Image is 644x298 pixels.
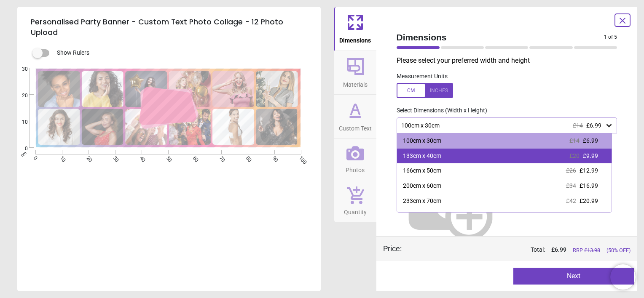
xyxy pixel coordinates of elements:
span: £12.99 [580,167,598,174]
div: Show Rulers [38,48,321,58]
span: Custom Text [339,120,372,133]
h5: Personalised Party Banner - Custom Text Photo Collage - 12 Photo Upload [31,13,307,41]
button: Custom Text [334,95,376,138]
span: 1 of 5 [604,34,617,41]
span: Dimensions [339,32,371,45]
div: 133cm x 40cm [403,152,441,160]
button: Materials [334,51,376,95]
span: £26 [566,167,576,174]
span: (50% OFF) [606,247,631,254]
span: £20.99 [580,197,598,204]
div: 100cm x 30cm [403,137,441,145]
div: Total: [414,246,631,254]
span: £ 13.98 [584,247,600,253]
span: £9.99 [583,152,598,159]
span: RRP [573,247,600,254]
button: Next [513,268,634,285]
span: £34 [566,182,576,189]
span: Quantity [344,204,367,217]
span: Photos [346,162,365,175]
span: £6.99 [583,137,598,144]
button: Dimensions [334,7,376,51]
div: 100cm x 30cm [400,122,605,129]
div: Price : [383,243,402,254]
span: £ [551,246,566,254]
span: £16.99 [580,182,598,189]
span: £20 [569,152,580,159]
p: Please select your preferred width and height [397,56,624,65]
button: Photos [334,139,376,180]
div: 200cm x 60cm [403,182,441,190]
span: Dimensions [397,31,604,43]
span: 6.99 [555,246,566,253]
button: Quantity [334,180,376,222]
span: £14 [573,122,583,129]
span: Materials [343,77,368,89]
span: £14 [569,137,580,144]
iframe: Brevo live chat [610,264,636,290]
span: 10 [12,119,28,126]
span: £6.99 [586,122,601,129]
label: Measurement Units [397,72,448,81]
span: £42 [566,197,576,204]
div: 166cm x 50cm [403,167,441,175]
div: 266cm x 80cm [403,212,441,220]
label: Select Dimensions (Width x Height) [390,106,487,115]
span: 30 [12,66,28,73]
span: 20 [12,92,28,99]
span: 0 [12,145,28,152]
div: 233cm x 70cm [403,197,441,205]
